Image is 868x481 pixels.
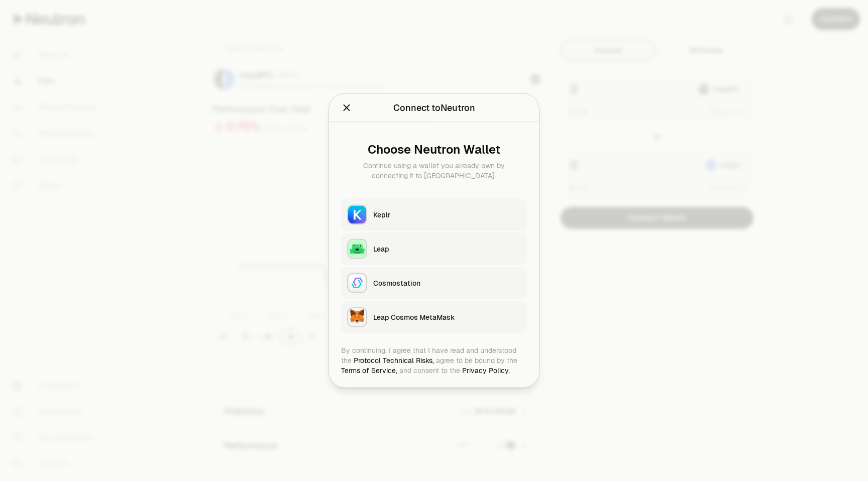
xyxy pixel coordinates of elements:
a: Terms of Service, [341,366,397,375]
img: Leap Cosmos MetaMask [348,308,366,326]
img: Cosmostation [348,274,366,292]
div: Choose Neutron Wallet [349,143,519,157]
button: Close [341,101,352,115]
button: KeplrKeplr [341,199,527,231]
img: Leap [348,240,366,258]
button: LeapLeap [341,233,527,265]
div: Leap [373,244,521,254]
img: Keplr [348,206,366,224]
div: Connect to Neutron [393,101,475,115]
div: Leap Cosmos MetaMask [373,312,521,322]
div: By continuing, I agree that I have read and understood the agree to be bound by the and consent t... [341,345,527,376]
a: Protocol Technical Risks, [354,356,434,365]
div: Continue using a wallet you already own by connecting it to [GEOGRAPHIC_DATA]. [349,161,519,181]
div: Keplr [373,210,521,220]
button: Leap Cosmos MetaMaskLeap Cosmos MetaMask [341,301,527,333]
a: Privacy Policy. [462,366,510,375]
div: Cosmostation [373,278,521,288]
button: CosmostationCosmostation [341,267,527,299]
